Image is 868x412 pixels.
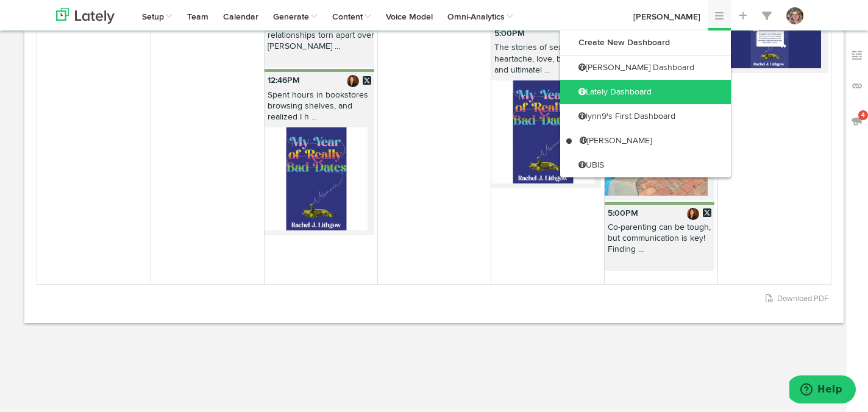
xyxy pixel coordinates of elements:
a: lynn9's First Dashboard [560,104,731,129]
p: It's heartbreaking to see relationships torn apart over [PERSON_NAME] ... [265,19,374,57]
a: UBIS [560,153,731,177]
img: keywords_off.svg [851,49,863,62]
a: [PERSON_NAME] Dashboard [560,55,731,80]
b: 12:46PM [268,76,300,85]
b: 5:00PM [494,29,525,38]
p: Co-parenting can be tough, but communication is key! Finding ... [605,222,714,260]
b: Create New Dashboard [578,38,670,47]
b: 5:00PM [608,209,638,218]
a: Create New Dashboard [560,30,731,55]
img: logo_lately_bg_light.svg [56,8,115,24]
a: [PERSON_NAME] [560,129,731,153]
img: hOVNWo7wS5OUN8EPFSAd [265,127,368,230]
img: AM5EY9oWRUiaJcTqeZtl [718,10,822,69]
img: hOVNWo7wS5OUN8EPFSAd [491,80,594,183]
img: OhcUycdS6u5e6MDkMfFl [786,7,803,24]
a: Lately Dashboard [560,80,731,104]
p: The stories of sex, heartache, love, betrayal, and ultimatel ... [491,42,601,80]
iframe: Opens a widget where you can find more information [789,375,856,406]
span: 4 [858,110,868,120]
a: Download PDF [766,295,828,303]
p: Spent hours in bookstores browsing shelves, and realized I h ... [265,90,374,128]
img: announcements_off.svg [851,115,863,127]
img: CDTPidzw_normal.jpg [347,75,359,87]
img: CDTPidzw_normal.jpg [687,208,699,220]
img: links_off.svg [851,80,863,92]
